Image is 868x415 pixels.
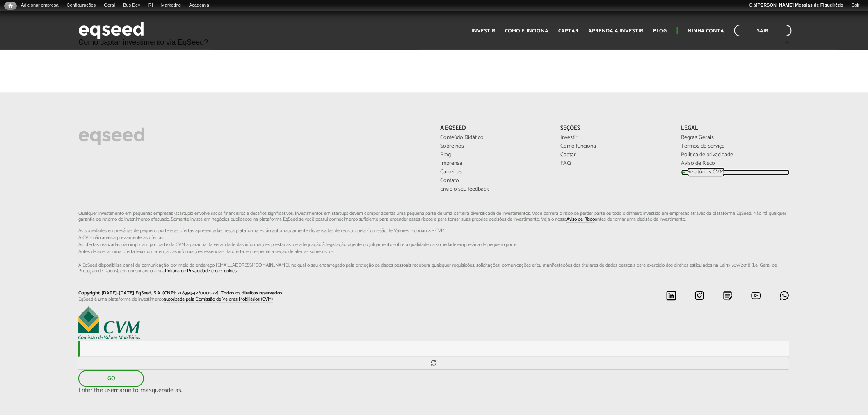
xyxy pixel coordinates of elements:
[78,125,145,147] img: EqSeed Logo
[8,3,13,9] span: Início
[751,290,761,301] img: youtube.svg
[734,25,792,36] a: Sair
[681,169,790,175] a: Relatórios CVM
[681,144,790,149] a: Termos de Serviço
[723,290,733,301] img: blog.svg
[78,306,140,339] img: EqSeed é uma plataforma de investimento autorizada pela Comissão de Valores Mobiliários (CVM)
[100,2,119,9] a: Geral
[440,135,548,141] a: Conteúdo Didático
[688,28,724,34] a: Minha conta
[78,249,789,254] span: Antes de aceitar uma oferta leia com atenção as informações essenciais da oferta, em especial...
[653,28,667,34] a: Blog
[681,161,790,166] a: Aviso de Risco
[78,20,144,41] img: EqSeed
[681,135,790,141] a: Regras Gerais
[78,211,789,274] p: Qualquer investimento em pequenas empresas (startups) envolve riscos financeiros e desafios signi...
[561,144,669,149] a: Como funciona
[78,242,789,247] span: As ofertas realizadas não implicam por parte da CVM a garantia da veracidade das informações p...
[440,169,548,175] a: Carreiras
[561,135,669,141] a: Investir
[561,152,669,158] a: Captar
[164,297,273,302] a: autorizada pela Comissão de Valores Mobiliários (CVM)
[756,2,843,7] strong: [PERSON_NAME] Messias de Figueirêdo
[78,235,789,240] span: A CVM não analisa previamente as ofertas.
[561,125,669,132] p: Seções
[779,290,790,301] img: whatsapp.svg
[440,144,548,149] a: Sobre nós
[694,290,705,301] img: instagram.svg
[440,125,548,132] p: A EqSeed
[666,290,676,301] img: linkedin.svg
[63,2,100,9] a: Configurações
[440,161,548,166] a: Imprensa
[78,296,428,302] p: EqSeed é uma plataforma de investimento
[589,28,644,34] a: Aprenda a investir
[144,2,157,9] a: RI
[440,152,548,158] a: Blog
[847,2,864,9] a: Sair
[440,178,548,184] a: Contato
[78,370,144,387] button: Go
[78,290,428,296] p: Copyright [DATE]-[DATE] EqSeed, S.A. (CNPJ: 21.839.542/0001-22). Todos os direitos reservados.
[681,152,790,158] a: Política de privacidade
[505,28,549,34] a: Como funciona
[4,2,17,10] a: Início
[440,187,548,192] a: Envie o seu feedback
[78,387,789,394] div: Enter the username to masquerade as.
[745,2,847,9] a: Olá[PERSON_NAME] Messias de Figueirêdo
[472,28,496,34] a: Investir
[566,217,595,222] a: Aviso de Risco
[78,228,789,233] span: As sociedades empresárias de pequeno porte e as ofertas apresentadas nesta plataforma estão aut...
[17,2,63,9] a: Adicionar empresa
[559,28,579,34] a: Captar
[561,161,669,166] a: FAQ
[681,125,790,132] p: Legal
[165,269,237,274] a: Política de Privacidade e de Cookies
[157,2,185,9] a: Marketing
[185,2,213,9] a: Academia
[119,2,144,9] a: Bus Dev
